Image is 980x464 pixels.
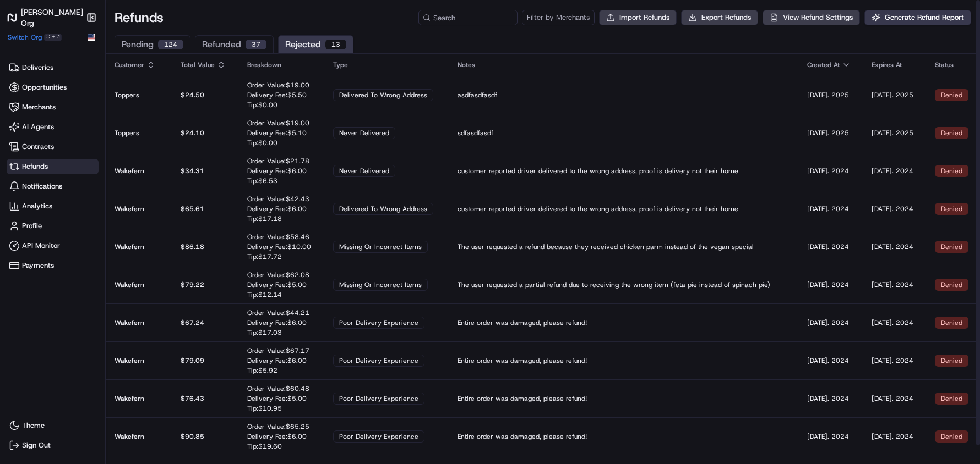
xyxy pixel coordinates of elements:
div: denied [935,127,968,139]
span: Switch Org [8,33,42,42]
p: Tip: $ 0.00 [247,139,309,147]
p: Delivery Fee: $ 10.00 [247,242,311,251]
div: denied [935,89,968,101]
p: Delivery Fee: $ 5.00 [247,280,309,289]
div: poor delivery experience [333,317,424,329]
a: Opportunities [7,80,99,95]
button: Export Refunds [681,10,758,25]
p: [DATE]. 2025 [807,129,854,137]
p: Order Value: $ 67.17 [247,346,309,355]
span: AI Agents [22,122,54,132]
span: Analytics [22,201,52,211]
p: Delivery Fee: $ 6.00 [247,167,309,175]
button: Filter by Merchants [522,10,595,25]
span: Opportunities [22,82,67,92]
p: [DATE]. 2024 [872,205,917,213]
div: denied [935,165,968,177]
div: Created At [807,60,854,69]
p: Wakefern [115,280,144,289]
p: [DATE]. 2024 [807,432,854,441]
p: Delivery Fee: $ 5.50 [247,91,309,100]
div: missing or incorrect items [333,241,428,253]
p: Wakefern [115,432,144,441]
p: [DATE]. 2024 [807,167,854,175]
button: rejected [278,35,353,53]
p: [DATE]. 2024 [807,205,854,213]
p: $ 24.50 [181,91,230,100]
p: Delivery Fee: $ 5.10 [247,129,309,137]
a: Payments [7,258,99,273]
p: [DATE]. 2024 [807,356,854,365]
span: Profile [22,221,42,231]
p: sdfasdfasdf [458,129,790,137]
div: 37 [246,40,266,49]
h1: Refunds [115,9,164,26]
p: $ 79.09 [181,356,230,365]
div: delivered to wrong address [333,203,433,215]
a: API Monitor [7,238,99,253]
p: Delivery Fee: $ 6.00 [247,432,309,441]
div: poor delivery experience [333,430,424,443]
p: customer reported driver delivered to the wrong address, proof is delivery not their home [458,205,790,213]
div: poor delivery experience [333,393,424,405]
p: [DATE]. 2024 [872,242,917,251]
p: Wakefern [115,242,144,251]
div: 13 [325,40,346,49]
span: Notifications [22,181,62,191]
span: Deliveries [22,63,53,73]
p: Tip: $ 6.53 [247,176,309,185]
p: [DATE]. 2024 [872,280,917,289]
h1: [PERSON_NAME] Org [21,7,83,29]
p: $ 90.85 [181,432,230,441]
a: Notifications [7,179,99,194]
p: [DATE]. 2024 [872,356,917,365]
div: missing or incorrect items [333,279,428,291]
p: Order Value: $ 19.00 [247,81,309,90]
div: delivered to wrong address [333,89,433,101]
div: denied [935,241,968,253]
p: Delivery Fee: $ 5.00 [247,394,309,403]
p: $ 24.10 [181,129,230,137]
div: Notes [458,60,790,69]
button: Switch Org⌘+J [8,33,62,42]
p: $ 67.24 [181,318,230,327]
p: Order Value: $ 62.08 [247,270,309,279]
span: Merchants [22,102,56,112]
p: [DATE]. 2024 [807,318,854,327]
a: Refunds [7,159,99,174]
p: The user requested a refund because they received chicken parm instead of the vegan special [458,242,790,251]
p: asdfasdfasdf [458,91,790,100]
span: Sign Out [22,440,51,450]
p: Tip: $ 12.14 [247,290,309,299]
div: Type [333,60,440,69]
a: Contracts [7,139,99,154]
p: Order Value: $ 65.25 [247,422,309,431]
p: Toppers [115,129,139,137]
p: Wakefern [115,167,144,175]
p: Tip: $ 0.00 [247,101,309,109]
p: Tip: $ 17.03 [247,328,309,337]
p: Order Value: $ 42.43 [247,195,309,203]
p: Tip: $ 17.72 [247,252,311,261]
div: denied [935,393,968,405]
p: Tip: $ 10.95 [247,404,309,413]
div: denied [935,430,968,443]
div: denied [935,317,968,329]
p: [DATE]. 2025 [807,91,854,100]
p: $ 79.22 [181,280,230,289]
p: Order Value: $ 58.46 [247,233,311,241]
button: refunded [195,35,274,53]
div: denied [935,355,968,367]
a: Merchants [7,100,99,115]
p: [DATE]. 2024 [872,394,917,403]
p: Entire order was damaged, please refund! [458,432,790,441]
p: [DATE]. 2024 [807,280,854,289]
button: View Refund Settings [763,10,860,25]
a: [PERSON_NAME] Org [7,7,83,29]
a: Analytics [7,198,99,214]
p: $ 65.61 [181,205,230,213]
div: Status [935,60,971,69]
span: Payments [22,261,54,270]
p: Delivery Fee: $ 6.00 [247,356,309,365]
